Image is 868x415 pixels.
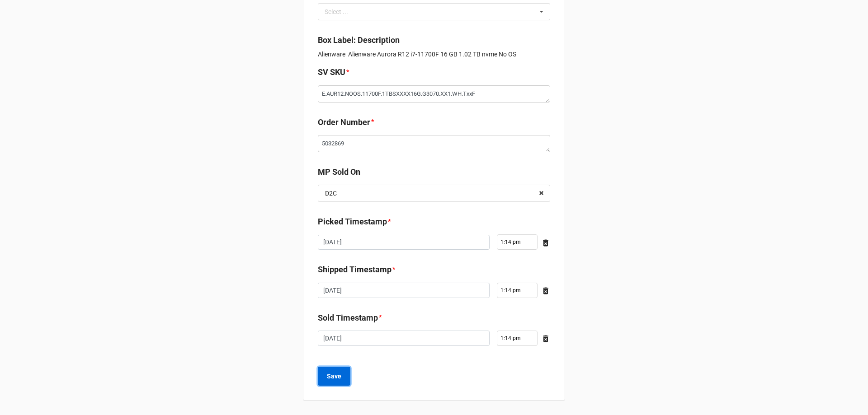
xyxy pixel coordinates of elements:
[318,235,490,250] input: Date
[318,331,490,346] input: Date
[318,116,370,129] label: Order Number
[318,85,550,103] textarea: E.AUR12.NOOS.11700F.1TBSXXXX16G.G3070.XX1.WH.TxxF
[318,367,350,386] button: Save
[318,263,392,276] label: Shipped Timestamp
[497,283,538,298] input: Time
[322,6,361,17] div: Select ...
[318,50,550,59] p: Alienware Alienware Aurora R12 i7-11700F 16 GB 1.02 TB nvme No OS
[327,372,341,381] b: Save
[497,331,538,346] input: Time
[318,66,345,79] label: SV SKU
[318,35,400,45] b: Box Label: Description
[318,215,387,228] label: Picked Timestamp
[318,283,490,298] input: Date
[497,234,538,250] input: Time
[325,190,337,196] div: D2C
[318,312,378,324] label: Sold Timestamp
[318,166,360,178] label: MP Sold On
[318,135,550,152] textarea: 5032869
